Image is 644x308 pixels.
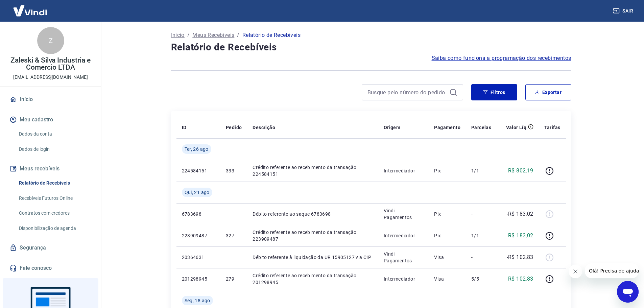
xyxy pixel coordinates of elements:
[384,167,424,174] p: Intermediador
[185,297,210,304] span: Seg, 18 ago
[226,232,242,239] p: 327
[16,221,93,235] a: Disponibilização de agenda
[4,5,57,10] span: Olá! Precisa de ajuda?
[182,232,215,239] p: 223909487
[384,232,424,239] p: Intermediador
[13,74,88,81] p: [EMAIL_ADDRESS][DOMAIN_NAME]
[434,276,460,282] p: Visa
[16,127,93,141] a: Dados da conta
[384,251,424,264] p: Vindi Pagamentos
[508,232,533,240] p: R$ 183,02
[8,0,52,21] img: Vindi
[253,272,373,286] p: Crédito referente ao recebimento da transação 201298945
[471,211,491,217] p: -
[226,167,242,174] p: 333
[471,232,491,239] p: 1/1
[612,5,636,17] button: Sair
[384,207,424,221] p: Vindi Pagamentos
[242,31,301,39] p: Relatório de Recebíveis
[507,210,533,218] p: -R$ 183,02
[8,261,93,276] a: Fale conosco
[37,27,64,54] div: Z
[434,167,460,174] p: Pix
[16,191,93,205] a: Recebíveis Futuros Online
[226,276,242,282] p: 279
[544,124,560,131] p: Tarifas
[182,211,215,217] p: 6783698
[471,84,517,100] button: Filtros
[8,112,93,127] button: Meu cadastro
[171,31,185,39] a: Início
[434,254,460,261] p: Visa
[471,167,491,174] p: 1/1
[434,232,460,239] p: Pix
[226,124,242,131] p: Pedido
[253,211,373,217] p: Débito referente ao saque 6783698
[506,124,528,131] p: Valor Líq.
[8,92,93,107] a: Início
[16,206,93,220] a: Contratos com credores
[253,254,373,261] p: Débito referente à liquidação da UR 15905127 via CIP
[471,124,491,131] p: Parcelas
[237,31,239,39] p: /
[192,31,234,39] a: Meus Recebíveis
[16,176,93,190] a: Relatório de Recebíveis
[185,189,210,196] span: Qui, 21 ago
[253,124,275,131] p: Descrição
[585,263,639,278] iframe: Mensagem da empresa
[434,211,460,217] p: Pix
[253,164,373,177] p: Crédito referente ao recebimento da transação 224584151
[507,253,533,261] p: -R$ 102,83
[182,276,215,282] p: 201298945
[434,124,460,131] p: Pagamento
[471,276,491,282] p: 5/5
[8,240,93,255] a: Segurança
[253,229,373,242] p: Crédito referente ao recebimento da transação 223909487
[525,84,571,100] button: Exportar
[182,124,187,131] p: ID
[432,54,571,62] a: Saiba como funciona a programação dos recebimentos
[617,281,639,303] iframe: Botão para abrir a janela de mensagens
[384,276,424,282] p: Intermediador
[182,167,215,174] p: 224584151
[187,31,190,39] p: /
[384,124,400,131] p: Origem
[16,142,93,156] a: Dados de login
[508,275,533,283] p: R$ 102,83
[471,254,491,261] p: -
[367,87,447,97] input: Busque pelo número do pedido
[185,146,209,152] span: Ter, 26 ago
[8,161,93,176] button: Meus recebíveis
[182,254,215,261] p: 20364631
[569,265,582,278] iframe: Fechar mensagem
[508,167,533,175] p: R$ 802,19
[171,41,571,54] h4: Relatório de Recebíveis
[5,57,96,71] p: Zaleski & Silva Industria e Comercio LTDA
